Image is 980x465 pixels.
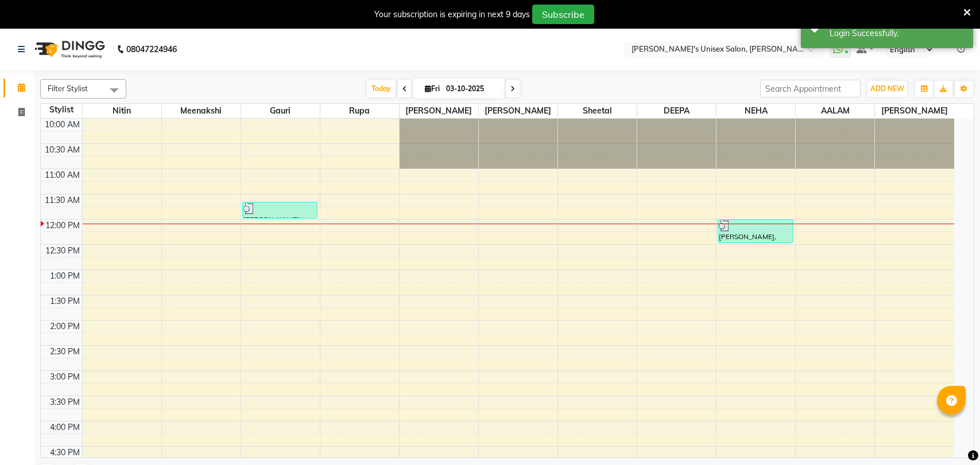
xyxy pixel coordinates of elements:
b: 08047224946 [126,33,177,65]
div: 2:00 PM [48,321,82,333]
span: Sheetal [558,104,637,118]
div: 1:00 PM [48,270,82,282]
div: 4:30 PM [48,447,82,459]
div: 11:30 AM [42,194,82,206]
span: [PERSON_NAME] [479,104,557,118]
span: Gauri [241,104,320,118]
span: AALAM [796,104,874,118]
div: 12:30 PM [43,245,82,257]
div: 3:00 PM [48,371,82,383]
div: 10:30 AM [42,144,82,156]
div: 1:30 PM [48,295,82,307]
div: 11:00 AM [42,169,82,181]
button: Subscribe [532,5,594,24]
span: NEHA [716,104,795,118]
span: Nitin [83,104,161,118]
div: [PERSON_NAME], TK01, 11:40 AM-12:00 PM, Nails cut filing (₹100) [243,202,317,218]
span: DEEPA [637,104,716,118]
div: 4:00 PM [48,421,82,433]
div: 2:30 PM [48,346,82,358]
span: Fri [422,84,443,93]
span: [PERSON_NAME] [875,104,954,118]
div: Your subscription is expiring in next 9 days [374,9,530,21]
input: Search Appointment [760,80,861,97]
div: [PERSON_NAME], TK01, 12:00 PM-12:30 PM, Hair Style - Blow Dry (₹350) [718,220,793,243]
button: ADD NEW [867,81,907,97]
div: 10:00 AM [42,119,82,131]
span: Filter Stylist [48,84,88,93]
span: Meenakshi [162,104,241,118]
span: Today [367,80,396,97]
div: 3:30 PM [48,396,82,408]
div: 12:00 PM [43,220,82,232]
span: ADD NEW [870,84,904,93]
span: [PERSON_NAME] [400,104,478,118]
input: 2025-10-03 [443,80,500,97]
div: Login Successfully. [830,28,964,40]
img: logo [29,33,108,65]
span: Rupa [320,104,399,118]
div: Stylist [41,104,82,116]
